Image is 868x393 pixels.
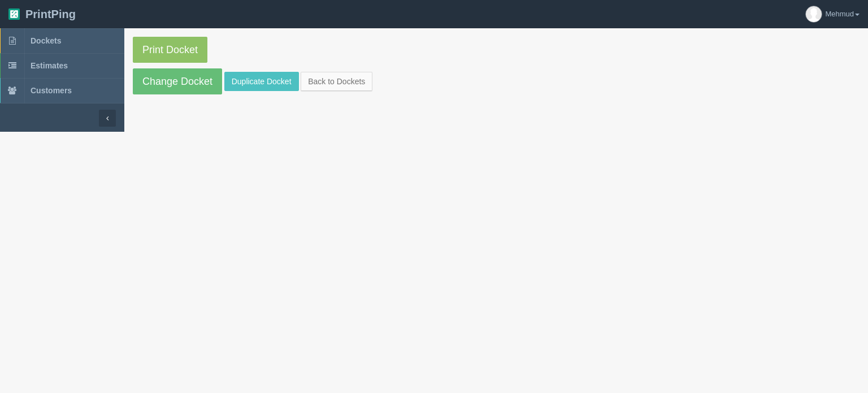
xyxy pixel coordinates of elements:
span: Estimates [31,61,68,70]
a: Back to Dockets [301,72,372,91]
img: avatar_default-7531ab5dedf162e01f1e0bb0964e6a185e93c5c22dfe317fb01d7f8cd2b1632c.jpg [806,6,822,22]
a: Change Docket [133,68,222,94]
img: logo-3e63b451c926e2ac314895c53de4908e5d424f24456219fb08d385ab2e579770.png [8,8,20,20]
a: Print Docket [133,37,207,63]
span: Customers [31,86,72,95]
a: Duplicate Docket [224,72,299,91]
span: Dockets [31,36,61,45]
